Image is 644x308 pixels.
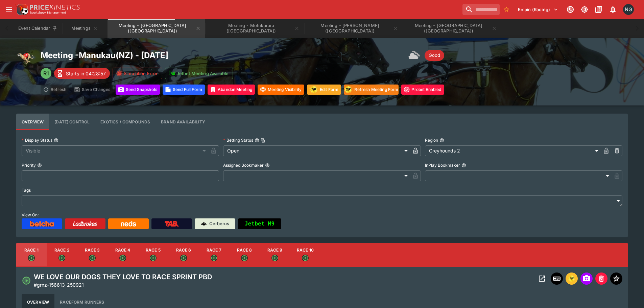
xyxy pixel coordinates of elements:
[265,163,270,168] button: Assigned Bookmaker
[564,3,576,16] button: Connected to PK
[610,273,622,285] button: Set Featured Event
[30,5,80,10] img: PriceKinetics
[63,19,106,38] button: Meetings
[34,273,212,281] h4: WE LOVE OUR DOGS THEY LOVE TO RACE SPRINT PBD
[305,19,402,38] button: Meeting - Gore (NZ)
[138,243,168,267] button: Race 5
[401,85,444,95] button: Toggle ProBet for every event in this meeting
[73,221,97,227] img: Ladbrokes
[77,243,108,267] button: Race 3
[22,162,36,168] p: Priority
[54,138,58,143] button: Display Status
[425,145,601,156] div: Greyhounds 2
[22,145,208,156] div: Visible
[3,3,15,16] button: open drawer
[168,243,199,267] button: Race 6
[255,138,259,143] button: Betting StatusCopy To Clipboard
[238,218,281,229] button: Jetbet M9
[309,85,318,94] img: racingform.png
[404,19,501,38] button: Meeting - Te Aroha (NZ)
[30,11,66,14] img: Sportsbook Management
[113,68,162,79] button: Simulation Error
[208,85,255,95] button: Mark all events in meeting as closed and abandoned.
[260,243,290,267] button: Race 9
[206,19,304,38] button: Meeting - Motukarara (NZ)
[95,114,156,130] button: View and edit meeting dividends and compounds.
[261,138,265,143] button: Copy To Clipboard
[180,255,187,261] svg: Open
[49,114,95,130] button: Configure each race specific details at once
[461,163,466,168] button: InPlay Bookmaker
[199,243,229,267] button: Race 7
[425,162,460,168] p: InPlay Bookmaker
[623,4,634,15] div: Nick Goss
[271,255,278,261] svg: Open
[41,50,168,61] h2: Meeting - Manukau ( NZ ) - [DATE]
[566,273,578,285] button: racingform
[514,4,562,15] button: Select Tenant
[22,276,31,285] svg: Open
[16,114,49,130] button: Base meeting details
[408,49,422,62] div: Weather: OCAST
[201,221,207,227] img: Cerberus
[66,70,106,77] p: Starts in 04:28:57
[568,275,576,283] div: racingform
[425,137,438,143] p: Region
[462,4,500,15] input: search
[580,273,593,285] span: Send Snapshot
[47,243,77,267] button: Race 2
[169,70,175,77] img: jetbet-logo.svg
[551,273,563,285] button: Inplay
[223,145,410,156] div: Open
[593,3,605,16] button: Documentation
[223,162,264,168] p: Assigned Bookmaker
[607,3,619,16] button: Notifications
[119,255,126,261] svg: Open
[30,221,54,227] img: Betcha
[16,243,47,267] button: Race 1
[37,163,42,168] button: Priority
[302,255,309,261] svg: Open
[439,138,444,143] button: Region
[15,3,28,16] img: PriceKinetics Logo
[34,281,84,288] p: Copy To Clipboard
[108,243,138,267] button: Race 4
[108,19,205,38] button: Meeting - Manukau (NZ)
[16,49,35,68] img: greyhound_racing.png
[595,275,607,282] span: Mark an event as closed and abandoned.
[14,19,62,38] button: Event Calendar
[209,220,229,227] p: Cerberus
[229,243,260,267] button: Race 8
[165,68,233,79] button: Jetbet Meeting Available
[307,85,341,95] button: Update RacingForm for all races in this meeting
[258,85,304,95] button: Set all events in meeting to specified visibility
[344,85,399,95] button: Refresh Meeting Form
[89,255,96,261] svg: Open
[536,273,548,285] button: Open Event
[408,49,422,62] img: overcast.png
[22,187,31,193] p: Tags
[22,137,52,143] p: Display Status
[343,85,353,94] div: racingform
[621,2,636,17] button: Nick Goss
[150,255,157,261] svg: Open
[156,114,211,130] button: Configure brand availability for the meeting
[343,85,353,94] img: racingform.png
[425,52,444,59] span: Good
[22,212,39,217] span: View On:
[578,3,591,16] button: Toggle light/dark mode
[116,85,160,95] button: Send Snapshots
[425,50,444,61] div: Track Condition: Good
[28,255,35,261] svg: Open
[58,255,65,261] svg: Open
[568,275,576,282] img: racingform.png
[501,4,512,15] button: No Bookmarks
[163,85,205,95] button: Send Full Form
[309,85,318,94] div: racingform
[241,255,248,261] svg: Open
[195,218,235,229] a: Cerberus
[121,221,136,227] img: Neds
[165,221,179,227] img: TabNZ
[223,137,253,143] p: Betting Status
[211,255,217,261] svg: Open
